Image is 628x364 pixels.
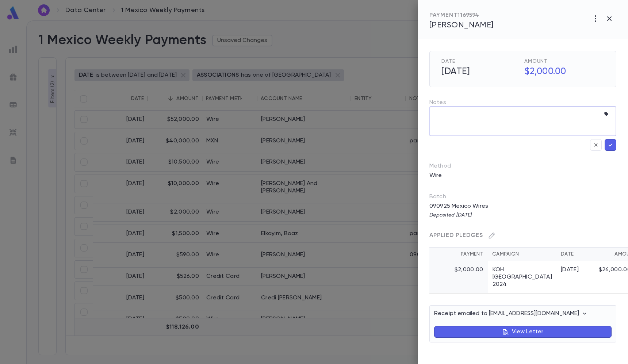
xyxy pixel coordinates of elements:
div: PAYMENT 1169594 [429,12,494,19]
p: Notes [429,99,616,106]
span: Date [441,58,521,64]
h5: [DATE] [437,64,521,80]
span: Applied Pledges [429,233,483,238]
p: Batch [429,193,616,200]
p: Receipt emailed to [EMAIL_ADDRESS][DOMAIN_NAME] [434,310,588,317]
td: $2,000.00 [429,261,488,294]
h5: $2,000.00 [520,64,604,80]
span: [PERSON_NAME] [429,21,494,29]
th: Payment [429,248,488,261]
p: Wire [425,170,447,181]
td: KOH [GEOGRAPHIC_DATA] 2024 [488,261,556,294]
div: [DATE] [561,266,589,273]
p: 090925 Mexico Wires [425,200,493,212]
th: Campaign [488,248,556,261]
span: Amount [524,58,604,64]
p: Method [429,162,466,170]
th: Date [556,248,593,261]
button: View Letter [434,326,612,338]
p: View Letter [512,328,544,336]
